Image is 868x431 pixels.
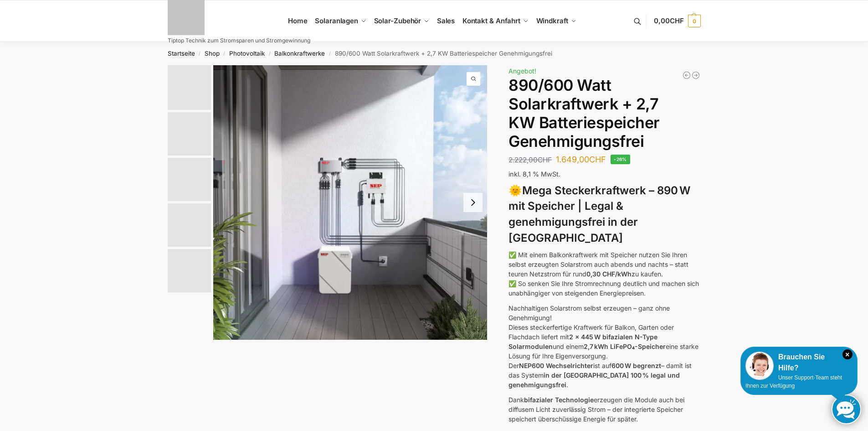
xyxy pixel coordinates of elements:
[508,170,560,178] span: inkl. 8,1 % MwSt.
[433,0,458,42] a: Sales
[229,50,265,57] a: Photovoltaik
[508,184,690,244] strong: Mega Steckerkraftwerk – 890 W mit Speicher | Legal & genehmigungsfrei in der [GEOGRAPHIC_DATA]
[842,349,853,359] i: Schließen
[508,183,700,246] h3: 🌞
[611,155,630,164] span: -26%
[370,0,433,42] a: Solar-Zubehör
[168,249,211,292] img: Bificial 30 % mehr Leistung
[168,112,211,156] img: Balkonkraftwerk mit 2,7kw Speicher
[265,50,274,57] span: /
[168,65,211,110] img: Balkonkraftwerk mit 2,7kw Speicher
[519,362,593,369] strong: NEP600 Wechselrichter
[611,362,661,369] strong: 600 W begrenzt
[508,371,680,389] strong: in der [GEOGRAPHIC_DATA] 100 % legal und genehmigungsfrei
[536,16,568,25] span: Windkraft
[745,352,774,380] img: Customer service
[205,50,220,57] a: Shop
[508,67,536,75] span: Angebot!
[508,303,700,389] p: Nachhaltigen Solarstrom selbst erzeugen – ganz ohne Genehmigung! Dieses steckerfertige Kraftwerk ...
[213,65,488,340] img: Balkonkraftwerk mit 2,7kw Speicher
[168,158,211,201] img: Bificial im Vergleich zu billig Modulen
[195,50,205,57] span: /
[508,250,700,298] p: ✅ Mit einem Balkonkraftwerk mit Speicher nutzen Sie Ihren selbst erzeugten Solarstrom auch abends...
[688,15,701,27] span: 0
[508,76,700,151] h1: 890/600 Watt Solarkraftwerk + 2,7 KW Batteriespeicher Genehmigungsfrei
[682,71,691,80] a: Balkonkraftwerk 600/810 Watt Fullblack
[532,0,580,42] a: Windkraft
[584,343,666,350] strong: 2,7 kWh LiFePO₄-Speicher
[220,50,229,57] span: /
[589,155,606,164] span: CHF
[654,7,700,35] a: 0,00CHF 0
[691,71,700,80] a: Balkonkraftwerk 890 Watt Solarmodulleistung mit 2kW/h Zendure Speicher
[463,193,483,212] button: Next slide
[508,156,552,164] bdi: 2.222,00
[168,203,211,247] img: BDS1000
[213,65,488,340] a: Steckerkraftwerk mit 2,7kwh-SpeicherBalkonkraftwerk mit 27kw Speicher
[538,156,552,164] span: CHF
[458,0,532,42] a: Kontakt & Anfahrt
[654,16,683,25] span: 0,00
[524,396,594,404] strong: bifazialer Technologie
[508,333,657,350] strong: 2 x 445 W bifazialen N-Type Solarmodulen
[325,50,334,57] span: /
[374,16,421,25] span: Solar-Zubehör
[670,16,684,25] span: CHF
[274,50,325,57] a: Balkonkraftwerke
[745,352,853,374] div: Brauchen Sie Hilfe?
[168,38,310,43] p: Tiptop Technik zum Stromsparen und Stromgewinnung
[311,0,370,42] a: Solaranlagen
[556,155,606,164] bdi: 1.649,00
[151,42,717,65] nav: Breadcrumb
[462,16,520,25] span: Kontakt & Anfahrt
[315,16,358,25] span: Solaranlagen
[745,374,842,389] span: Unser Support-Team steht Ihnen zur Verfügung
[508,395,700,424] p: Dank erzeugen die Module auch bei diffusem Licht zuverlässig Strom – der integrierte Speicher spe...
[586,270,632,278] strong: 0,30 CHF/kWh
[168,50,195,57] a: Startseite
[437,16,455,25] span: Sales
